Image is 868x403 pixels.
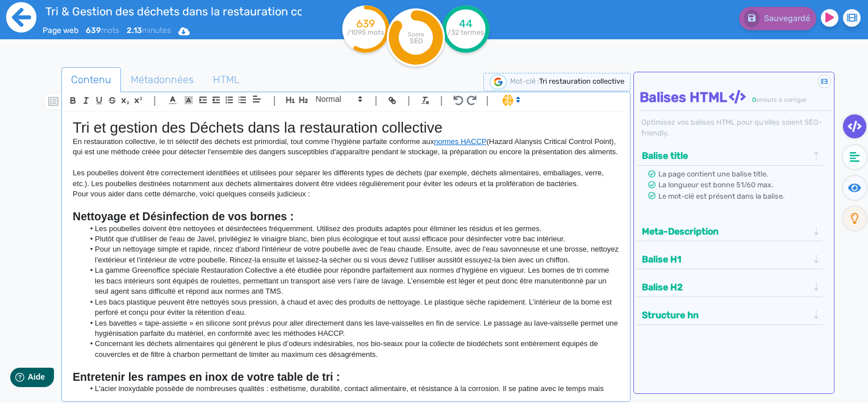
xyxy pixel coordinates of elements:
[84,297,620,318] li: Les bacs plastique peuvent être nettoyés sous pression, à chaud et avec des produits de nettoyage...
[84,318,620,339] li: Les bavettes « tape-assiette » en silicone sont prévus pour aller directement dans les lave-vaiss...
[639,146,811,165] button: Balise title
[658,192,784,200] span: Le mot-clé est présent dans la balise.
[756,96,807,104] span: erreurs à corriger
[640,117,831,138] div: Optimisez vos balises HTML pour qu’elles soient SEO-friendly.
[86,26,119,35] span: mots
[639,250,811,269] button: Balise H1
[73,168,619,189] p: Les poubelles doivent être correctement identifiées et utilisées pour séparer les différents type...
[409,36,422,45] tspan: SEO
[639,306,820,324] div: Structure hn
[639,222,820,241] div: Meta-Description
[407,31,424,38] tspan: Score
[639,222,811,241] button: Meta-Description
[84,224,620,234] li: Les poubelles doivent être nettoyées et désinfectées fréquemment. Utilisez des produits adaptés p...
[658,180,773,189] span: La longueur est bonne 51/60 max.
[486,93,489,108] span: |
[203,67,249,93] a: HTML
[73,137,619,158] p: En restauration collective, le tri sélectif des déchets est primordial, tout comme l’hygiène parf...
[407,93,410,108] span: |
[764,14,810,23] span: Sauvegardé
[86,26,101,35] b: 639
[510,77,539,85] span: Mot-clé :
[122,64,203,95] span: Métadonnées
[212,210,294,223] strong: de vos bornes :
[84,265,620,297] li: La gamme Greenoffice spéciale Restauration Collective a été étudiée pour répondre parfaitement au...
[440,93,443,108] span: |
[127,26,142,35] b: 2.13
[639,278,811,297] button: Balise H2
[43,26,78,35] span: Page web
[84,339,620,360] li: Concernant les déchets alimentaires qui génèrent le plus d’odeurs indésirables, nos bio-seaux pou...
[153,93,156,108] span: |
[204,64,249,95] span: HTML
[752,96,756,104] span: 0
[84,234,620,244] li: Plutôt que d'utiliser de l'eau de Javel, privilégiez le vinaigre blanc, bien plus écologique et t...
[347,28,384,36] tspan: /1095 mots
[73,189,619,199] p: Pour vous aider dans cette démarche, voici quelques conseils judicieux :
[121,67,203,93] a: Métadonnées
[61,67,121,93] a: Contenu
[73,119,619,137] h1: Tri et gestion des Déchets dans la restauration collective
[497,93,524,107] span: I.Assistant
[127,26,171,35] span: minutes
[73,210,208,223] strong: Nettoyage et Désinfection
[539,77,624,85] span: Tri restauration collective
[84,244,620,265] li: Pour un nettoyage simple et rapide, rincez d'abord l'intérieur de votre poubelle avec de l'eau ch...
[459,17,473,30] tspan: 44
[640,89,831,106] h4: Balises HTML
[273,93,276,108] span: |
[639,146,820,165] div: Balise title
[639,278,820,297] div: Balise H2
[43,2,303,20] input: title
[448,28,484,36] tspan: /32 termes
[434,137,486,146] a: normes HACCP
[639,250,820,269] div: Balise H1
[639,306,811,324] button: Structure hn
[739,7,816,30] button: Sauvegardé
[62,64,120,95] span: Contenu
[356,17,375,30] tspan: 639
[374,93,377,108] span: |
[658,170,768,178] span: La page contient une balise title.
[490,75,507,89] img: google-serp-logo.png
[249,92,265,106] span: Aligment
[73,371,340,383] strong: Entretenir les rampes en inox de votre table de tri :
